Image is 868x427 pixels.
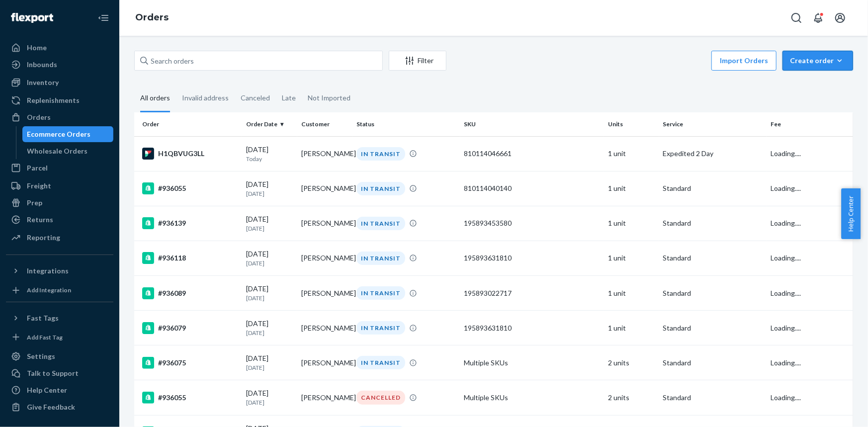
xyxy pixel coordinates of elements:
td: Loading.... [767,311,853,345]
div: IN TRANSIT [356,182,405,195]
div: CANCELLED [356,391,405,404]
td: [PERSON_NAME] [297,311,352,345]
div: [DATE] [246,319,293,337]
div: Prep [27,198,42,208]
td: [PERSON_NAME] [297,345,352,380]
p: Standard [663,393,763,403]
div: Integrations [27,266,69,276]
a: Home [6,40,113,56]
div: 195893453580 [464,218,600,228]
a: Reporting [6,230,113,246]
button: Open account menu [830,8,850,28]
button: Import Orders [711,51,777,71]
td: [PERSON_NAME] [297,276,352,311]
div: Ecommerce Orders [27,129,91,139]
p: Today [246,155,293,163]
td: [PERSON_NAME] [297,171,352,206]
th: Order [134,112,242,136]
td: Loading.... [767,241,853,275]
img: Flexport logo [11,13,53,23]
div: #936089 [142,287,238,299]
a: Inbounds [6,57,113,73]
a: Prep [6,195,113,211]
div: Settings [27,351,55,361]
div: Freight [27,181,51,191]
a: Add Fast Tag [6,330,113,345]
div: 810114046661 [464,149,600,159]
td: Loading.... [767,206,853,241]
p: [DATE] [246,363,293,372]
p: Standard [663,218,763,228]
div: Canceled [241,85,270,111]
div: Not Imported [308,85,350,111]
div: 195893631810 [464,253,600,263]
div: Inventory [27,78,59,87]
td: 2 units [604,380,659,415]
th: Status [352,112,460,136]
p: [DATE] [246,294,293,302]
div: #936055 [142,392,238,404]
div: IN TRANSIT [356,252,405,265]
a: Inventory [6,75,113,90]
div: Add Fast Tag [27,333,63,342]
a: Returns [6,212,113,228]
div: [DATE] [246,214,293,233]
a: Replenishments [6,92,113,108]
div: #936118 [142,252,238,264]
div: 195893631810 [464,323,600,333]
div: Invalid address [182,85,229,111]
ol: breadcrumbs [127,3,176,32]
div: Wholesale Orders [27,146,88,156]
div: [DATE] [246,145,293,163]
a: Help Center [6,382,113,398]
td: Loading.... [767,171,853,206]
div: Inbounds [27,60,57,70]
div: IN TRANSIT [356,356,405,369]
div: IN TRANSIT [356,286,405,300]
div: Reporting [27,233,60,243]
div: Help Center [27,385,67,395]
div: Customer [301,120,348,128]
div: Parcel [27,163,48,173]
div: Talk to Support [27,368,79,378]
a: Add Integration [6,283,113,298]
a: Talk to Support [6,365,113,381]
button: Open Search Box [786,8,806,28]
div: [DATE] [246,388,293,407]
button: Fast Tags [6,310,113,326]
button: Close Navigation [93,8,113,28]
a: Freight [6,178,113,194]
td: [PERSON_NAME] [297,380,352,415]
td: 1 unit [604,241,659,275]
td: [PERSON_NAME] [297,206,352,241]
td: 1 unit [604,136,659,171]
div: Orders [27,112,51,122]
p: Standard [663,358,763,368]
td: Loading.... [767,380,853,415]
div: 810114040140 [464,183,600,193]
input: Search orders [134,51,383,71]
a: Wholesale Orders [22,143,114,159]
div: Replenishments [27,95,80,105]
td: 1 unit [604,311,659,345]
p: Standard [663,183,763,193]
td: [PERSON_NAME] [297,136,352,171]
td: [PERSON_NAME] [297,241,352,275]
button: Create order [782,51,853,71]
div: Filter [389,56,446,66]
td: Loading.... [767,276,853,311]
td: Loading.... [767,345,853,380]
div: #936075 [142,357,238,369]
div: IN TRANSIT [356,217,405,230]
p: [DATE] [246,329,293,337]
button: Help Center [841,188,861,239]
p: [DATE] [246,259,293,267]
th: Service [659,112,767,136]
div: [DATE] [246,284,293,302]
a: Ecommerce Orders [22,126,114,142]
p: Standard [663,253,763,263]
a: Orders [135,12,169,23]
div: [DATE] [246,353,293,372]
p: Standard [663,323,763,333]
